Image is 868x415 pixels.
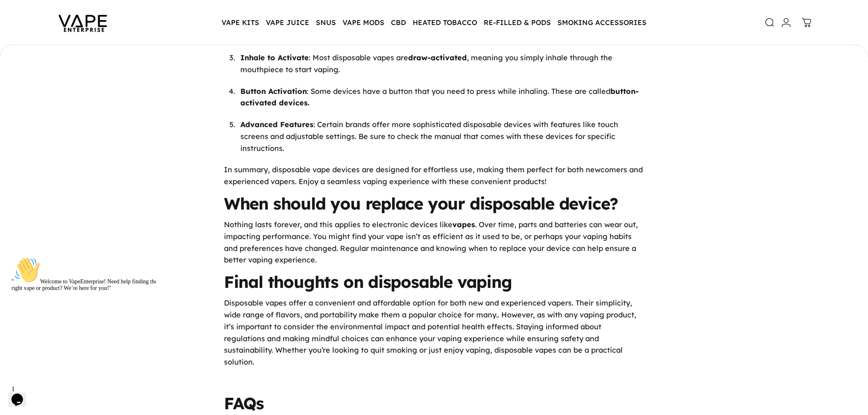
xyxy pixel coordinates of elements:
div: Keywords by Traffic [91,48,138,54]
strong: Button Activation [240,87,307,96]
summary: SMOKING ACCESSORIES [554,14,650,31]
summary: HEATED TOBACCO [409,14,480,31]
iframe: chat widget [8,254,156,378]
strong: vapes [452,220,475,229]
summary: CBD [388,14,409,31]
h1: Final thoughts on disposable vaping [224,274,644,290]
strong: Inhale to Activate [240,53,309,62]
strong: Advanced Features [240,120,313,129]
div: v 4.0.25 [23,13,40,20]
div: "👋Welcome to VapeEnterprise! Need help finding the right vape or product? We’re here for you!" [3,3,151,38]
a: 0 items [798,14,816,32]
summary: RE-FILLED & PODS [480,14,554,31]
p: Nothing lasts forever, and this applies to electronic devices like . Over time, parts and batteri... [224,219,644,266]
summary: VAPE JUICE [263,14,313,31]
img: logo_orange.svg [13,13,20,20]
li: : Some devices have a button that you need to press while inhaling. These are called [237,86,644,109]
summary: VAPE MODS [339,14,388,31]
li: : Most disposable vapes are , meaning you simply inhale through the mouthpiece to start vaping. [237,52,644,76]
img: tab_domain_overview_orange.svg [22,48,29,54]
img: website_grey.svg [13,21,20,28]
summary: SNUS [313,14,339,31]
img: Vape Enterprise [46,3,120,42]
li: : Certain brands offer more sophisticated disposable devices with features like touch screens and... [237,119,644,154]
p: In summary, disposable vape devices are designed for effortless use, making them perfect for both... [224,164,644,188]
img: tab_keywords_by_traffic_grey.svg [82,48,88,54]
span: " Welcome to VapeEnterprise! Need help finding the right vape or product? We’re here for you!" [3,25,149,37]
summary: VAPE KITS [218,14,263,31]
div: Domain Overview [31,48,73,54]
h1: FAQs [224,395,644,411]
p: Disposable vapes offer a convenient and affordable option for both new and experienced vapers. Th... [224,297,644,368]
nav: Primary [218,14,650,31]
div: Domain: [DOMAIN_NAME] [21,21,90,28]
h1: When should you replace your disposable device? [224,195,644,212]
img: :wave: [6,3,32,30]
iframe: chat widget [8,382,34,407]
strong: draw-activated [408,53,467,62]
